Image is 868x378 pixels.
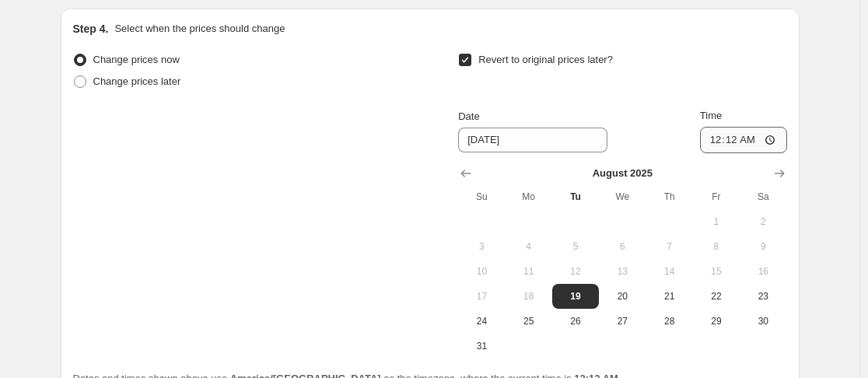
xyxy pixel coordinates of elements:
[768,163,790,184] button: Show next month, September 2025
[746,191,780,203] span: Sa
[605,240,639,253] span: 6
[740,234,786,259] button: Saturday August 9 2025
[558,191,593,203] span: Tu
[599,259,646,284] button: Wednesday August 13 2025
[699,315,733,327] span: 29
[693,184,740,209] th: Friday
[464,191,499,203] span: Su
[652,265,686,278] span: 14
[512,265,546,278] span: 11
[93,54,180,65] span: Change prices now
[464,290,499,303] span: 17
[599,309,646,334] button: Wednesday August 27 2025
[458,110,479,122] span: Date
[605,290,639,303] span: 20
[458,309,505,334] button: Sunday August 24 2025
[646,184,692,209] th: Thursday
[506,309,552,334] button: Monday August 25 2025
[478,54,613,65] span: Revert to original prices later?
[455,163,477,184] button: Show previous month, July 2025
[746,240,780,253] span: 9
[512,315,546,327] span: 25
[114,21,285,37] p: Select when the prices should change
[458,128,607,152] input: 8/19/2025
[693,284,740,309] button: Friday August 22 2025
[646,309,692,334] button: Thursday August 28 2025
[558,265,593,278] span: 12
[652,315,686,327] span: 28
[740,309,786,334] button: Saturday August 30 2025
[746,290,780,303] span: 23
[458,284,505,309] button: Sunday August 17 2025
[458,184,505,209] th: Sunday
[458,259,505,284] button: Sunday August 10 2025
[506,184,552,209] th: Monday
[699,191,733,203] span: Fr
[693,259,740,284] button: Friday August 15 2025
[599,234,646,259] button: Wednesday August 6 2025
[458,234,505,259] button: Sunday August 3 2025
[512,290,546,303] span: 18
[646,284,692,309] button: Thursday August 21 2025
[646,234,692,259] button: Thursday August 7 2025
[699,265,733,278] span: 15
[512,191,546,203] span: Mo
[599,284,646,309] button: Wednesday August 20 2025
[700,127,787,153] input: 12:00
[458,334,505,359] button: Sunday August 31 2025
[746,265,780,278] span: 16
[464,315,499,327] span: 24
[558,315,593,327] span: 26
[605,191,639,203] span: We
[464,265,499,278] span: 10
[652,191,686,203] span: Th
[699,290,733,303] span: 22
[552,184,599,209] th: Tuesday
[693,234,740,259] button: Friday August 8 2025
[464,340,499,352] span: 31
[693,209,740,234] button: Friday August 1 2025
[746,215,780,228] span: 2
[652,240,686,253] span: 7
[740,259,786,284] button: Saturday August 16 2025
[552,309,599,334] button: Tuesday August 26 2025
[700,110,722,121] span: Time
[558,240,593,253] span: 5
[73,21,109,37] h2: Step 4.
[552,234,599,259] button: Tuesday August 5 2025
[552,259,599,284] button: Tuesday August 12 2025
[93,75,181,87] span: Change prices later
[605,265,639,278] span: 13
[699,215,733,228] span: 1
[552,284,599,309] button: Today Tuesday August 19 2025
[693,309,740,334] button: Friday August 29 2025
[746,315,780,327] span: 30
[506,234,552,259] button: Monday August 4 2025
[506,284,552,309] button: Monday August 18 2025
[740,184,786,209] th: Saturday
[652,290,686,303] span: 21
[506,259,552,284] button: Monday August 11 2025
[646,259,692,284] button: Thursday August 14 2025
[464,240,499,253] span: 3
[599,184,646,209] th: Wednesday
[699,240,733,253] span: 8
[512,240,546,253] span: 4
[558,290,593,303] span: 19
[740,209,786,234] button: Saturday August 2 2025
[605,315,639,327] span: 27
[740,284,786,309] button: Saturday August 23 2025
